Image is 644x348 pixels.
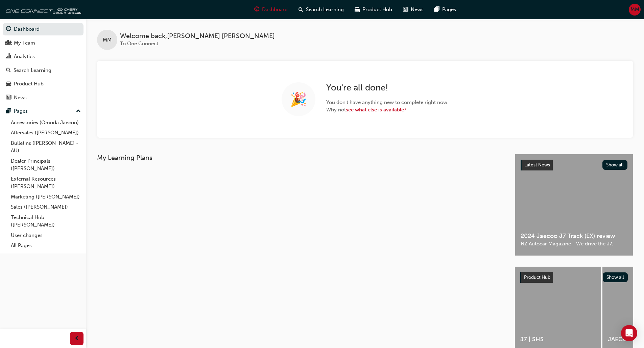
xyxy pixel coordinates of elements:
span: car-icon [355,5,360,14]
a: User changes [8,230,84,241]
span: NZ Autocar Magazine - We drive the J7. [521,240,627,248]
span: prev-icon [74,334,79,343]
button: Pages [3,105,84,117]
a: pages-iconPages [429,3,461,17]
span: Dashboard [262,6,288,14]
h2: You ' re all done! [326,82,449,93]
span: search-icon [299,5,303,14]
a: news-iconNews [398,3,429,17]
span: 2024 Jaecoo J7 Track (EX) review [521,232,627,240]
a: Dashboard [3,23,84,35]
a: Bulletins ([PERSON_NAME] - AU) [8,138,84,156]
button: Show all [603,272,628,282]
span: search-icon [6,68,11,74]
a: Analytics [3,50,84,63]
a: All Pages [8,240,84,251]
a: My Team [3,37,84,49]
img: oneconnect [3,3,81,16]
span: guage-icon [254,5,259,14]
div: Analytics [14,53,35,60]
span: 🎉 [290,96,307,103]
span: MM [630,6,639,14]
span: news-icon [403,5,408,14]
div: Product Hub [14,80,44,88]
span: Latest News [524,162,550,168]
span: chart-icon [6,54,11,60]
span: To One Connect [120,41,158,47]
a: Search Learning [3,64,84,77]
a: guage-iconDashboard [249,3,293,17]
h3: My Learning Plans [97,154,504,162]
a: Product HubShow all [520,272,628,283]
span: people-icon [6,40,11,46]
span: up-icon [76,107,81,116]
span: guage-icon [6,26,11,32]
a: Marketing ([PERSON_NAME]) [8,192,84,202]
button: DashboardMy TeamAnalyticsSearch LearningProduct HubNews [3,22,84,105]
a: Aftersales ([PERSON_NAME]) [8,128,84,138]
a: Technical Hub ([PERSON_NAME]) [8,212,84,230]
div: Open Intercom Messenger [621,325,637,341]
a: Sales ([PERSON_NAME]) [8,202,84,212]
a: see what else is available? [346,107,406,113]
div: Pages [14,107,28,115]
span: News [411,6,424,14]
a: Accessories (Omoda Jaecoo) [8,117,84,128]
span: J7 | SHS [520,336,596,343]
a: Latest NewsShow all2024 Jaecoo J7 Track (EX) reviewNZ Autocar Magazine - We drive the J7. [515,154,633,256]
a: News [3,91,84,104]
span: You don ' t have anything new to complete right now. [326,99,449,106]
span: Product Hub [524,274,550,280]
span: news-icon [6,95,11,101]
a: Product Hub [3,78,84,90]
div: My Team [14,39,35,47]
span: Pages [442,6,456,14]
span: Why not [326,106,449,114]
span: pages-icon [6,108,11,114]
span: Search Learning [306,6,344,14]
span: car-icon [6,81,11,87]
span: MM [103,36,112,44]
div: Search Learning [14,66,51,74]
a: car-iconProduct Hub [349,3,398,17]
span: Product Hub [362,6,392,14]
a: search-iconSearch Learning [293,3,349,17]
a: Latest NewsShow all [521,160,627,170]
button: MM [629,4,641,16]
a: Dealer Principals ([PERSON_NAME]) [8,156,84,174]
button: Show all [602,160,628,170]
span: Welcome back , [PERSON_NAME] [PERSON_NAME] [120,32,275,40]
span: pages-icon [434,5,439,14]
a: External Resources ([PERSON_NAME]) [8,174,84,192]
div: News [14,94,27,102]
